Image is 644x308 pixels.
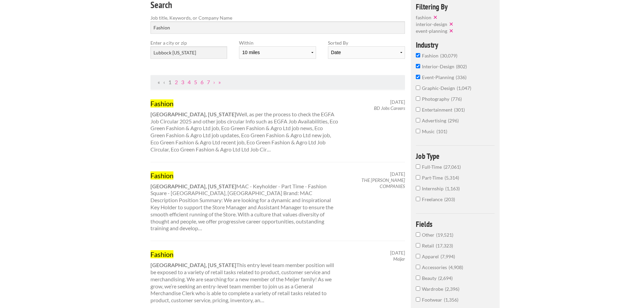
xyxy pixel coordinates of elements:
[454,107,465,113] span: 301
[422,64,456,69] span: interior-design
[150,262,236,268] strong: [GEOGRAPHIC_DATA], [US_STATE]
[150,250,173,258] mark: Fashion
[444,164,461,170] span: 27,061
[422,243,436,248] span: Retail
[416,21,447,27] span: interior-design
[416,220,495,228] h4: Fields
[422,232,436,238] span: Other
[390,99,405,105] span: [DATE]
[416,41,495,49] h4: Industry
[150,171,338,180] a: Fashion
[150,171,173,180] mark: Fashion
[328,46,405,59] select: Sort results by
[445,286,459,292] span: 2,396
[436,243,453,248] span: 17,323
[145,250,344,304] div: This entry level team member position will be exposed to a variety of retail tasks related to pro...
[416,53,420,57] input: fashion30,079
[422,107,454,113] span: entertainment
[422,164,444,170] span: Full-Time
[444,297,458,303] span: 1,356
[416,107,420,112] input: entertainment301
[213,79,215,85] a: Next Page
[150,111,236,117] strong: [GEOGRAPHIC_DATA], [US_STATE]
[445,186,460,191] span: 1,163
[456,64,467,69] span: 802
[393,256,405,262] em: Meijer
[457,85,471,91] span: 1,047
[440,254,455,259] span: 7,994
[436,128,447,134] span: 101
[145,99,344,153] div: Well, as per the process to check the EGFA Job Circular 2025 and other jobs circular Info such as...
[150,250,338,259] a: Fashion
[207,79,210,85] a: Page 7
[422,53,440,58] span: fashion
[218,79,221,85] a: Last Page, Page 3096
[416,75,420,79] input: event-planning336
[150,183,236,189] strong: [GEOGRAPHIC_DATA], [US_STATE]
[145,171,344,232] div: MAC - Keyholder - Part Time - Fashion Square - [GEOGRAPHIC_DATA], [GEOGRAPHIC_DATA] Brand: MAC De...
[150,21,405,34] input: Search
[438,275,453,281] span: 2,694
[168,79,171,85] a: Page 1
[416,152,495,160] h4: Job Type
[416,15,431,20] span: fashion
[416,186,420,190] input: Internship1,163
[444,196,455,202] span: 203
[422,128,436,134] span: music
[175,79,178,85] a: Page 2
[416,64,420,68] input: interior-design802
[416,129,420,133] input: music101
[416,276,420,280] input: Beauty2,694
[422,297,444,303] span: Footwear
[456,74,467,80] span: 336
[416,175,420,180] input: Part-Time5,314
[150,14,405,21] label: Job title, Keywords, or Company Name
[163,79,165,85] span: Previous Page
[422,175,445,181] span: Part-Time
[416,232,420,237] input: Other19,521
[416,297,420,302] input: Footwear1,356
[422,186,445,191] span: Internship
[445,175,459,181] span: 5,314
[181,79,184,85] a: Page 3
[422,74,456,80] span: event-planning
[422,286,445,292] span: Wardrobe
[150,39,227,46] label: Enter a city or zip
[422,96,451,102] span: photography
[374,105,405,111] em: BD Jobs Careers
[416,3,495,10] h4: Filtering By
[390,250,405,256] span: [DATE]
[328,39,405,46] label: Sorted By
[447,27,457,34] button: ✕
[158,79,160,85] span: First Page
[416,286,420,291] input: Wardrobe2,396
[436,232,453,238] span: 19,521
[200,79,204,85] a: Page 6
[416,197,420,201] input: Freelance203
[416,164,420,169] input: Full-Time27,061
[448,118,459,123] span: 296
[422,264,449,270] span: Accessories
[416,254,420,258] input: Apparel7,994
[431,14,441,21] button: ✕
[390,171,405,177] span: [DATE]
[422,85,457,91] span: graphic-design
[451,96,462,102] span: 776
[188,79,191,85] a: Page 4
[422,196,444,202] span: Freelance
[416,96,420,101] input: photography776
[422,275,438,281] span: Beauty
[416,265,420,269] input: Accessories4,908
[416,118,420,122] input: advertising296
[440,53,457,58] span: 30,079
[449,264,463,270] span: 4,908
[361,177,405,189] em: THE [PERSON_NAME] COMPANIES
[416,243,420,247] input: Retail17,323
[150,99,173,108] mark: Fashion
[239,39,316,46] label: Within
[416,28,447,34] span: event-planning
[416,86,420,90] input: graphic-design1,047
[422,118,448,123] span: advertising
[194,79,197,85] a: Page 5
[447,21,457,27] button: ✕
